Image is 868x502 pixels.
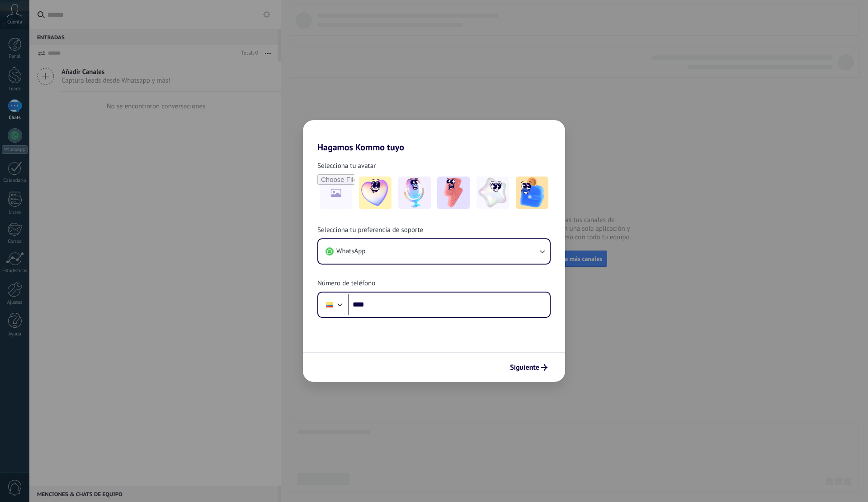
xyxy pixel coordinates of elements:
[317,226,423,235] span: Selecciona tu preferencia de soporte
[321,295,338,314] div: Ecuador: + 593
[317,162,376,171] span: Selecciona tu avatar
[516,177,548,209] img: -5.jpeg
[437,177,470,209] img: -3.jpeg
[359,177,392,209] img: -1.jpeg
[510,364,539,371] span: Siguiente
[317,279,375,288] span: Número de teléfono
[318,239,550,264] button: WhatsApp
[506,360,552,375] button: Siguiente
[336,247,365,256] span: WhatsApp
[398,177,431,209] img: -2.jpeg
[303,120,565,153] h2: Hagamos Kommo tuyo
[476,177,509,209] img: -4.jpeg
